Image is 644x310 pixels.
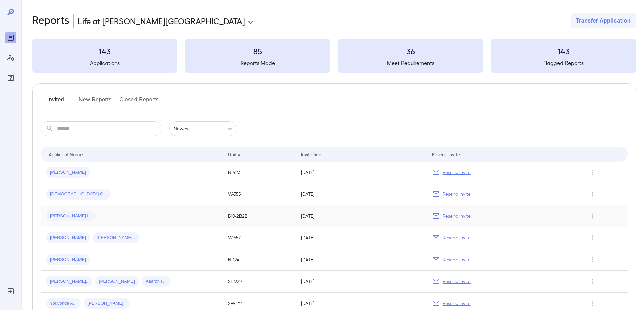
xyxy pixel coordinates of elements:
button: Row Actions [587,254,598,265]
td: [DATE] [296,205,427,227]
div: Manage Users [5,52,16,63]
span: [PERSON_NAME] [46,235,90,241]
span: [DEMOGRAPHIC_DATA] C... [46,191,111,197]
button: Invited [41,94,71,110]
h5: Flagged Reports [491,59,636,67]
h3: 143 [32,46,177,56]
h2: Reports [32,13,69,28]
h5: Meet Requirements [338,59,483,67]
p: Resend Invite [443,300,471,307]
span: [PERSON_NAME] [46,257,90,263]
td: [DATE] [296,162,427,183]
div: Reports [5,32,16,43]
p: Resend Invite [443,256,471,263]
div: Unit # [228,150,241,158]
summary: 143Applications85Reports Made36Meet Requirements143Flagged Reports [32,39,636,73]
div: Resend Invite [432,150,460,158]
td: [DATE] [296,183,427,205]
span: Aaaron F... [142,278,171,285]
button: Closed Reports [120,94,159,110]
div: Newest [169,121,236,136]
span: [PERSON_NAME].. [84,300,130,307]
td: SE-922 [223,271,296,293]
div: Applicant Name [49,150,83,158]
td: [DATE] [296,227,427,249]
button: Row Actions [587,189,598,200]
p: Resend Invite [443,234,471,241]
h3: 85 [185,46,330,56]
p: Resend Invite [443,169,471,176]
td: W-555 [223,183,296,205]
div: Log Out [5,286,16,297]
h3: 143 [491,46,636,56]
td: [DATE] [296,271,427,293]
button: Row Actions [587,211,598,221]
button: Row Actions [587,276,598,287]
h5: Reports Made [185,59,330,67]
span: [PERSON_NAME] l... [46,213,96,219]
p: Resend Invite [443,213,471,219]
p: Resend Invite [443,278,471,285]
button: Row Actions [587,232,598,243]
div: Invite Sent [301,150,323,158]
h3: 36 [338,46,483,56]
button: Row Actions [587,298,598,309]
button: Transfer Application [571,13,636,28]
span: [PERSON_NAME].. [46,278,92,285]
div: FAQ [5,73,16,83]
button: Row Actions [587,167,598,178]
td: B10-2B2B [223,205,296,227]
span: [PERSON_NAME] [95,278,139,285]
p: Resend Invite [443,191,471,197]
td: N-124 [223,249,296,271]
span: [PERSON_NAME] [46,169,90,176]
h5: Applications [32,59,177,67]
span: [PERSON_NAME].. [93,235,139,241]
td: N-423 [223,162,296,183]
td: W-557 [223,227,296,249]
p: Life at [PERSON_NAME][GEOGRAPHIC_DATA] [78,15,245,26]
button: New Reports [79,94,112,110]
td: [DATE] [296,249,427,271]
span: Youvonda A... [46,300,81,307]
